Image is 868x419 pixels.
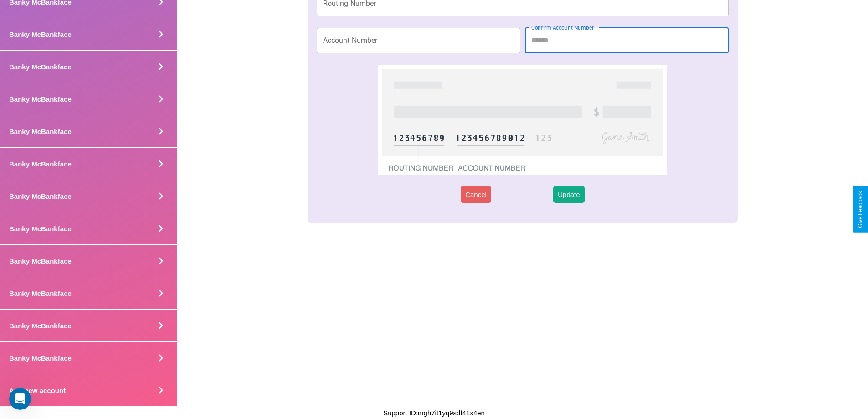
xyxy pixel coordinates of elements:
div: Give Feedback [857,191,863,228]
h4: Banky McBankface [9,160,72,168]
h4: Add new account [9,387,66,394]
button: Cancel [461,186,491,203]
h4: Banky McBankface [9,192,72,200]
label: Confirm Account Number [531,24,594,31]
h4: Banky McBankface [9,354,72,362]
h4: Banky McBankface [9,31,72,38]
h4: Banky McBankface [9,225,72,233]
h4: Banky McBankface [9,128,72,135]
h4: Banky McBankface [9,257,72,265]
h4: Banky McBankface [9,322,72,330]
button: Update [553,186,584,203]
h4: Banky McBankface [9,63,72,71]
img: check [378,65,667,175]
h4: Banky McBankface [9,290,72,297]
h4: Banky McBankface [9,95,72,103]
p: Support ID: mgh7it1yq9sdf41x4en [383,407,485,419]
iframe: Intercom live chat [9,388,31,410]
